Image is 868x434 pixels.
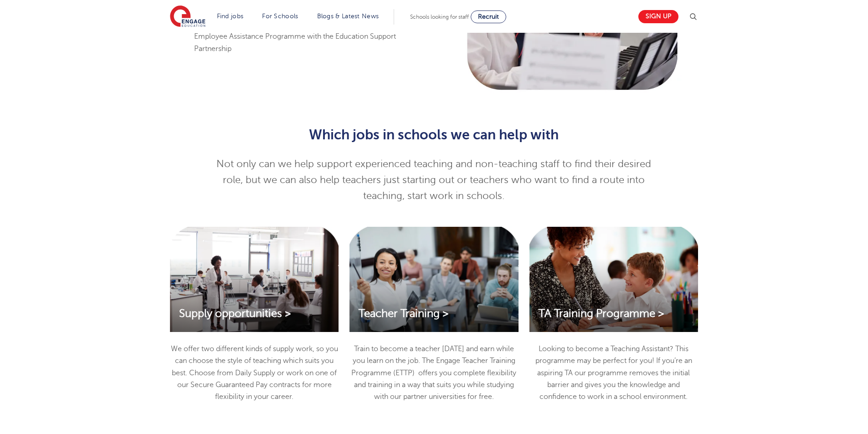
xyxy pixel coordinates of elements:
a: Find jobs [217,13,244,20]
span: Supply opportunities > [179,307,291,320]
a: Supply opportunities > [170,307,300,321]
span: Schools looking for staff [410,14,469,20]
span: Teacher Training > [359,307,449,320]
a: Recruit [471,10,506,23]
p: Looking to become a Teaching Assistant? This programme may be perfect for you! If you’re an aspir... [529,343,698,403]
img: Engage Education [170,5,205,28]
h2: Which jobs in schools we can help with [211,127,657,143]
a: Teacher Training > [349,307,458,321]
span: We offer two different kinds of supply work, so you can choose the style of teaching which suits ... [171,345,338,401]
a: Sign up [638,10,678,23]
a: Blogs & Latest News [317,13,379,20]
p: Not only can we help support experienced teaching and non-teaching staff to find their desired ro... [211,156,657,204]
a: For Schools [262,13,298,20]
span: TA Training Programme > [539,307,664,320]
li: 24/7 mental health and wellbeing support through our Employee Assistance Programme with the Educa... [194,19,397,55]
span: Recruit [478,13,499,20]
a: TA Training Programme > [529,307,673,321]
p: Train to become a teacher [DATE] and earn while you learn on the job. The Engage Teacher Training... [349,343,518,403]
